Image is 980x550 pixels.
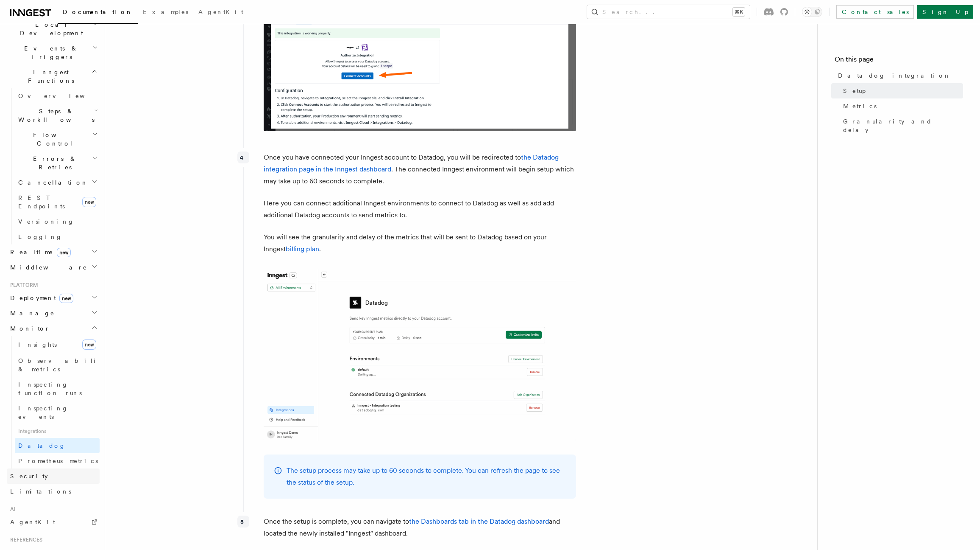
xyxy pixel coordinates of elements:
[63,8,133,15] span: Documentation
[264,197,576,221] p: Here you can connect additional Inngest environments to connect to Datadog as well as add add add...
[15,190,100,214] a: REST Endpointsnew
[193,3,248,23] a: AgentKit
[15,104,100,127] button: Steps & Workflows
[264,152,576,187] p: Once you have connected your Inngest account to Datadog, you will be redirected to . The connecte...
[10,519,55,525] span: AgentKit
[733,8,745,16] kbd: ⌘K
[10,488,71,495] span: Limitations
[15,401,100,424] a: Inspecting events
[286,245,319,253] a: billing plan
[835,54,963,68] h4: On this page
[15,131,92,148] span: Flow Control
[15,353,100,377] a: Observability & metrics
[18,457,98,464] span: Prometheus metrics
[10,473,48,480] span: Security
[15,178,88,187] span: Cancellation
[237,516,249,528] div: 5
[18,194,65,210] span: REST Endpoints
[7,20,92,37] span: Local Development
[843,102,877,110] span: Metrics
[15,453,100,469] a: Prometheus metrics
[15,107,95,124] span: Steps & Workflows
[18,357,106,373] span: Observability & metrics
[15,336,100,353] a: Insightsnew
[7,41,100,65] button: Events & Triggers
[7,17,100,41] button: Local Development
[7,294,73,302] span: Deployment
[264,231,576,255] p: You will see the granularity and delay of the metrics that will be sent to Datadog based on your ...
[18,341,57,348] span: Insights
[7,536,42,543] span: References
[15,424,100,438] span: Integrations
[7,263,87,272] span: Middleware
[15,151,100,175] button: Errors & Retries
[18,442,66,449] span: Datadog
[15,229,100,244] a: Logging
[7,309,55,317] span: Manage
[7,282,38,289] span: Platform
[7,506,16,513] span: AI
[264,269,576,441] img: The Datadog integration page
[15,175,100,190] button: Cancellation
[7,44,92,61] span: Events & Triggers
[838,71,951,80] span: Datadog integration
[15,127,100,151] button: Flow Control
[18,381,82,396] span: Inspecting function runs
[18,93,106,99] span: Overview
[198,8,243,15] span: AgentKit
[843,87,866,95] span: Setup
[7,514,100,530] a: AgentKit
[836,5,914,19] a: Contact sales
[7,321,100,336] button: Monitor
[840,98,963,114] a: Metrics
[18,405,68,420] span: Inspecting events
[7,244,100,260] button: Realtimenew
[7,484,100,499] a: Limitations
[917,5,973,19] a: Sign Up
[57,248,71,257] span: new
[59,294,73,303] span: new
[7,260,100,275] button: Middleware
[287,465,566,488] p: The setup process may take up to 60 seconds to complete. You can refresh the page to see the stat...
[264,153,559,173] a: the Datadog integration page in the Inngest dashboard
[843,117,963,134] span: Granularity and delay
[7,469,100,484] a: Security
[840,114,963,137] a: Granularity and delay
[138,3,193,23] a: Examples
[18,233,62,240] span: Logging
[840,83,963,98] a: Setup
[82,340,96,350] span: new
[7,65,100,88] button: Inngest Functions
[264,516,576,539] p: Once the setup is complete, you can navigate to and located the newly installed "Inngest" dashboard.
[18,218,74,225] span: Versioning
[237,152,249,163] div: 4
[15,88,100,104] a: Overview
[7,336,100,469] div: Monitor
[7,306,100,321] button: Manage
[802,7,822,17] button: Toggle dark mode
[82,197,96,207] span: new
[7,68,92,85] span: Inngest Functions
[7,88,100,244] div: Inngest Functions
[58,3,138,24] a: Documentation
[7,290,100,306] button: Deploymentnew
[15,377,100,401] a: Inspecting function runs
[835,68,963,83] a: Datadog integration
[143,8,188,15] span: Examples
[15,154,92,171] span: Errors & Retries
[15,214,100,229] a: Versioning
[7,324,50,333] span: Monitor
[409,517,549,525] a: the Dashboards tab in the Datadog dashboard
[587,5,750,19] button: Search...⌘K
[7,248,71,256] span: Realtime
[15,438,100,453] a: Datadog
